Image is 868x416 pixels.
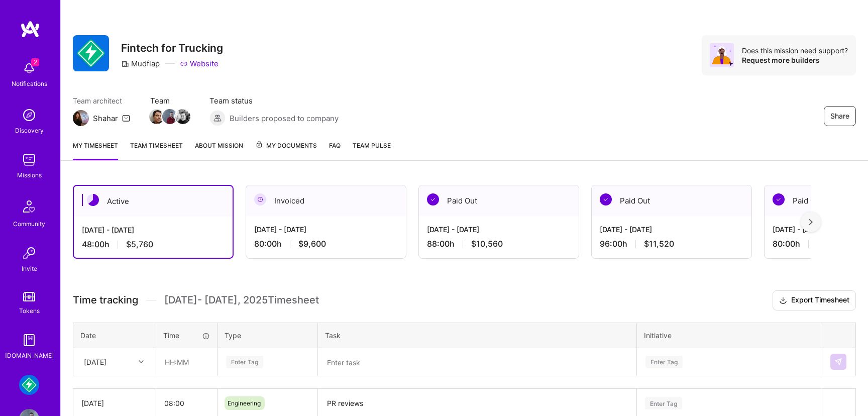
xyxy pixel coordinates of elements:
[742,55,848,65] div: Request more builders
[228,399,261,407] span: Engineering
[19,58,39,78] img: bell
[255,140,317,160] a: My Documents
[73,95,130,106] span: Team architect
[22,263,37,274] div: Invite
[255,140,317,151] span: My Documents
[73,323,156,348] th: Date
[149,109,164,124] img: Team Member Avatar
[254,224,398,235] div: [DATE] - [DATE]
[93,113,118,124] div: Shahar
[218,323,318,348] th: Type
[645,395,682,411] div: Enter Tag
[600,224,743,235] div: [DATE] - [DATE]
[592,185,751,216] div: Paid Out
[246,185,406,216] div: Invoiced
[19,150,39,170] img: teamwork
[824,106,856,126] button: Share
[427,239,571,249] div: 88:00 h
[23,292,35,301] img: tokens
[353,140,391,160] a: Team Pulse
[226,354,263,370] div: Enter Tag
[254,193,266,205] img: Invoiced
[419,185,579,216] div: Paid Out
[180,58,219,69] a: Website
[710,43,734,67] img: Avatar
[73,294,138,306] span: Time tracking
[139,359,144,364] i: icon Chevron
[17,375,42,395] a: Mudflap: Fintech for Trucking
[19,105,39,125] img: discovery
[122,114,130,122] i: icon Mail
[645,354,683,370] div: Enter Tag
[130,140,183,160] a: Team timesheet
[150,108,163,125] a: Team Member Avatar
[163,330,210,341] div: Time
[73,140,118,160] a: My timesheet
[600,239,743,249] div: 96:00 h
[126,239,153,250] span: $5,760
[19,243,39,263] img: Invite
[157,349,216,375] input: HH:MM
[329,140,341,160] a: FAQ
[254,239,398,249] div: 80:00 h
[209,110,226,126] img: Builders proposed to company
[13,219,45,229] div: Community
[82,225,225,235] div: [DATE] - [DATE]
[742,46,848,55] div: Does this mission need support?
[73,110,89,126] img: Team Architect
[17,194,41,219] img: Community
[74,186,233,217] div: Active
[162,109,177,124] img: Team Member Avatar
[195,140,243,160] a: About Mission
[121,42,223,54] h3: Fintech for Trucking
[175,109,190,124] img: Team Member Avatar
[19,330,39,350] img: guide book
[779,295,787,306] i: icon Download
[73,35,109,71] img: Company Logo
[600,193,612,205] img: Paid Out
[19,305,40,316] div: Tokens
[84,357,106,367] div: [DATE]
[19,375,39,395] img: Mudflap: Fintech for Trucking
[834,358,842,366] img: Submit
[230,113,339,124] span: Builders proposed to company
[164,294,319,306] span: [DATE] - [DATE] , 2025 Timesheet
[298,239,326,249] span: $9,600
[121,60,129,68] i: icon CompanyGray
[773,290,856,310] button: Export Timesheet
[427,193,439,205] img: Paid Out
[318,323,637,348] th: Task
[809,219,813,226] img: right
[20,20,40,38] img: logo
[121,58,160,69] div: Mudflap
[150,95,189,106] span: Team
[427,224,571,235] div: [DATE] - [DATE]
[163,108,176,125] a: Team Member Avatar
[644,239,674,249] span: $11,520
[82,239,225,250] div: 48:00 h
[17,170,42,180] div: Missions
[87,194,99,206] img: Active
[176,108,189,125] a: Team Member Avatar
[15,125,44,136] div: Discovery
[471,239,503,249] span: $10,560
[353,142,391,149] span: Team Pulse
[830,111,849,121] span: Share
[81,398,148,408] div: [DATE]
[209,95,339,106] span: Team status
[31,58,39,66] span: 2
[644,330,815,341] div: Initiative
[773,193,785,205] img: Paid Out
[12,78,47,89] div: Notifications
[5,350,54,361] div: [DOMAIN_NAME]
